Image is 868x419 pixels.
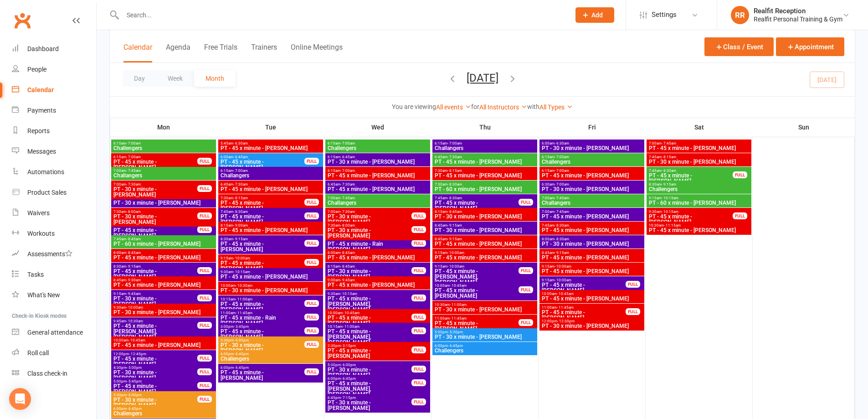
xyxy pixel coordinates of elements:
[113,200,214,206] span: PT - 30 x minute - [PERSON_NAME]
[327,315,412,326] span: PT - 45 x minute - [PERSON_NAME]
[12,244,96,264] a: Assessments
[555,278,571,282] span: - 10:00am
[539,103,573,111] a: All Types
[541,173,642,178] span: PT - 45 x minute - [PERSON_NAME]
[236,311,252,315] span: - 11:45am
[27,250,72,258] div: Assessments
[555,196,569,200] span: - 7:45am
[541,292,642,296] span: 10:00am
[327,251,428,255] span: 8:00am
[541,155,642,159] span: 6:15am
[233,237,248,241] span: - 9:15am
[233,169,248,173] span: - 7:00am
[251,43,277,62] button: Trainers
[431,118,539,137] th: Thu
[113,237,214,241] span: 7:45am
[327,169,428,173] span: 6:15am
[434,228,535,233] span: PT - 30 x minute - [PERSON_NAME]
[434,307,535,312] span: PT - 30 x minute - [PERSON_NAME]
[220,200,305,211] span: PT - 45 x minute - [PERSON_NAME]
[648,145,750,151] span: PT - 45 x minute - [PERSON_NAME]
[555,264,571,269] span: - 10:00am
[434,173,535,178] span: PT - 45 x minute - [PERSON_NAME]
[434,214,535,219] span: PT - 30 x minute - [PERSON_NAME]
[541,296,642,301] span: PT - 45 x minute - [PERSON_NAME]
[434,255,535,260] span: PT - 45 x minute - [PERSON_NAME]
[327,255,428,260] span: PT - 45 x minute - [PERSON_NAME]
[527,103,539,110] strong: with
[555,155,569,159] span: - 7:00am
[541,145,642,151] span: PT - 30 x minute - [PERSON_NAME]
[197,158,212,165] div: FULL
[126,155,141,159] span: - 7:00am
[327,141,428,145] span: 6:15am
[27,168,64,176] div: Automations
[434,284,519,288] span: 10:00am
[220,301,305,312] span: PT - 45 x minute - [PERSON_NAME]
[340,210,355,214] span: - 7:30am
[434,186,535,192] span: PT - 60 x minute - [PERSON_NAME]
[471,103,479,110] strong: for
[340,141,355,145] span: - 7:00am
[648,141,750,145] span: 7:00am
[555,251,569,255] span: - 9:15am
[220,256,305,260] span: 9:15am
[340,292,357,296] span: - 10:15am
[113,155,198,159] span: 6:15am
[340,264,355,269] span: - 8:45am
[27,271,44,278] div: Tasks
[126,251,141,255] span: - 8:45am
[327,210,412,214] span: 7:00am
[327,311,412,315] span: 10:00am
[434,210,535,214] span: 8:15am
[220,228,321,233] span: PT - 45 x minute - [PERSON_NAME]
[753,118,855,137] th: Sun
[113,186,198,197] span: PT - 30 x minute - [PERSON_NAME]
[648,159,750,165] span: PT - 30 x minute - [PERSON_NAME]
[450,303,467,307] span: - 11:00am
[220,311,305,315] span: 11:00am
[340,155,355,159] span: - 6:45am
[434,237,535,241] span: 8:45am
[220,241,305,252] span: PT - 45 x minute - [PERSON_NAME]
[220,260,305,271] span: PT - 45 x minute - [PERSON_NAME]
[217,118,324,137] th: Tue
[754,7,842,15] div: Realfit Reception
[304,240,319,247] div: FULL
[447,251,464,255] span: - 10:00am
[304,158,319,165] div: FULL
[113,182,198,186] span: 7:00am
[12,264,96,285] a: Tasks
[233,210,248,214] span: - 8:30am
[626,308,640,315] div: FULL
[519,267,533,274] div: FULL
[27,107,56,114] div: Payments
[541,282,626,293] span: PT - 45 x minute - [PERSON_NAME]
[434,316,519,321] span: 11:00am
[113,241,214,247] span: PT - 60 x minute - [PERSON_NAME]
[327,186,428,192] span: PT - 45 x minute - [PERSON_NAME]
[236,284,252,288] span: - 10:30am
[113,305,214,310] span: 9:30am
[324,118,431,137] th: Wed
[12,203,96,223] a: Waivers
[327,241,412,252] span: PT - 45 x minute - Rain [PERSON_NAME]
[113,269,198,279] span: PT - 45 x minute - [PERSON_NAME]
[327,182,428,186] span: 6:45am
[662,210,678,214] span: - 10:15am
[220,141,321,145] span: 5:45am
[126,141,141,145] span: - 7:00am
[113,159,198,170] span: PT - 45 x minute - [PERSON_NAME]
[327,278,428,282] span: 9:00am
[411,295,426,301] div: FULL
[447,210,462,214] span: - 8:45am
[434,223,535,228] span: 8:45am
[662,169,676,173] span: - 8:30am
[555,141,569,145] span: - 6:30am
[541,269,642,274] span: PT - 45 x minute - [PERSON_NAME]
[327,282,428,288] span: PT - 45 x minute - [PERSON_NAME]
[220,288,321,293] span: PT - 30 x minute - [PERSON_NAME]
[27,148,56,155] div: Messages
[113,228,198,238] span: PT - 45 x minute - [PERSON_NAME]
[411,212,426,219] div: FULL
